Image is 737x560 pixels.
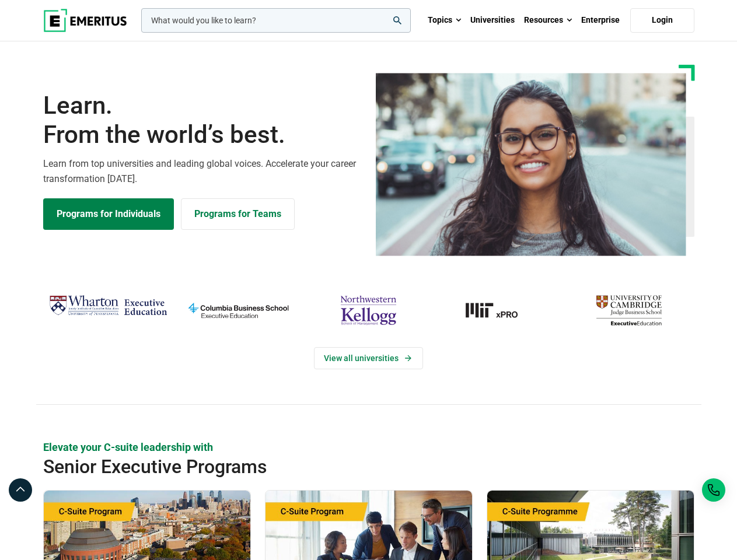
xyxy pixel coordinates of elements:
a: MIT-xPRO [439,291,558,330]
span: From the world’s best. [43,120,362,149]
img: Learn from the world's best [376,73,686,256]
img: cambridge-judge-business-school [570,291,688,330]
a: Explore for Business [181,198,295,230]
img: Wharton Executive Education [49,291,167,320]
h2: Senior Executive Programs [43,455,629,478]
img: northwestern-kellogg [309,291,428,330]
a: Login [630,8,694,33]
h1: Learn. [43,91,362,150]
img: MIT xPRO [439,291,558,330]
input: woocommerce-product-search-field-0 [141,8,411,33]
p: Learn from top universities and leading global voices. Accelerate your career transformation [DATE]. [43,156,362,186]
a: Explore Programs [43,198,174,230]
img: columbia-business-school [179,291,298,330]
p: Elevate your C-suite leadership with [43,440,694,454]
a: View Universities [314,347,423,369]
